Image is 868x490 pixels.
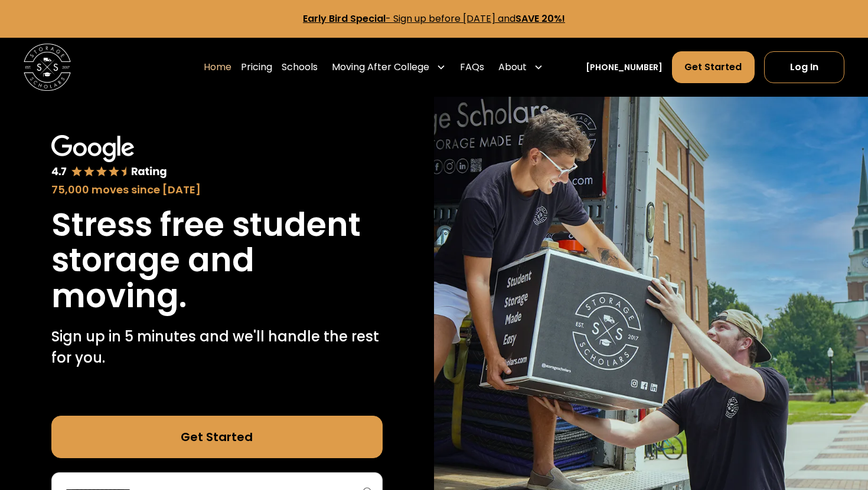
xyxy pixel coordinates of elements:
[494,51,548,84] div: About
[24,44,71,91] a: home
[586,61,663,74] a: [PHONE_NUMBER]
[460,51,484,84] a: FAQs
[204,51,231,84] a: Home
[51,135,168,179] img: Google 4.7 star rating
[51,416,383,458] a: Get Started
[282,51,318,84] a: Schools
[24,44,71,91] img: Storage Scholars main logo
[332,60,429,74] div: Moving After College
[51,326,383,369] p: Sign up in 5 minutes and we'll handle the rest for you.
[327,51,451,84] div: Moving After College
[51,207,383,314] h1: Stress free student storage and moving.
[515,12,565,25] strong: SAVE 20%!
[672,51,754,83] a: Get Started
[241,51,272,84] a: Pricing
[764,51,844,83] a: Log In
[51,182,383,198] div: 75,000 moves since [DATE]
[498,60,527,74] div: About
[303,12,565,25] a: Early Bird Special- Sign up before [DATE] andSAVE 20%!
[303,12,386,25] strong: Early Bird Special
